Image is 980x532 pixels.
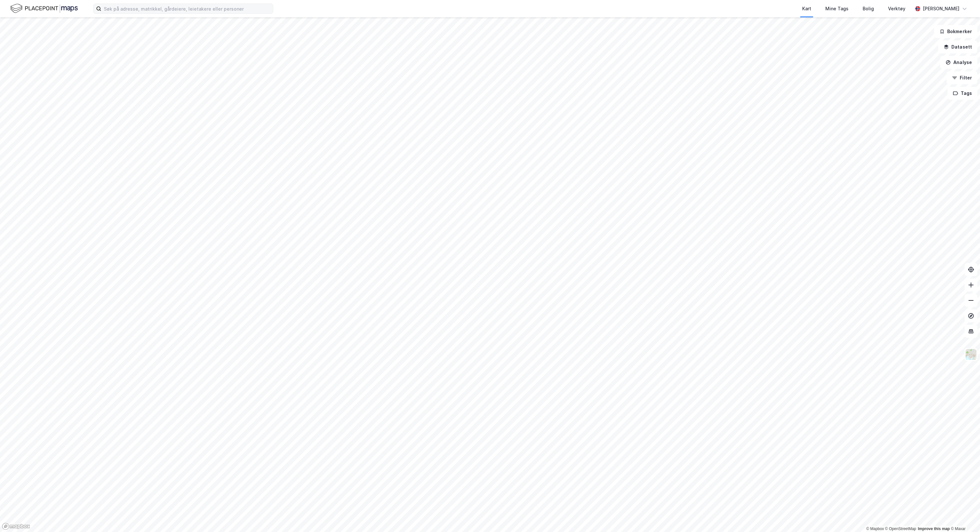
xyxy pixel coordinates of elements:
[918,527,950,531] a: Improve this map
[888,5,905,13] div: Verktøy
[940,56,977,69] button: Analyse
[10,3,78,14] img: logo.f888ab2527a4732fd821a326f86c7f29.svg
[938,41,977,53] button: Datasett
[802,5,811,13] div: Kart
[948,501,980,532] div: Kontrollprogram for chat
[2,523,30,530] a: Mapbox homepage
[965,348,977,361] img: Z
[947,71,977,84] button: Filter
[948,87,977,100] button: Tags
[923,5,959,13] div: [PERSON_NAME]
[866,527,884,531] a: Mapbox
[825,5,848,13] div: Mine Tags
[934,25,977,38] button: Bokmerker
[885,527,916,531] a: OpenStreetMap
[863,5,874,13] div: Bolig
[948,501,980,532] iframe: Chat Widget
[101,4,273,14] input: Søk på adresse, matrikkel, gårdeiere, leietakere eller personer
